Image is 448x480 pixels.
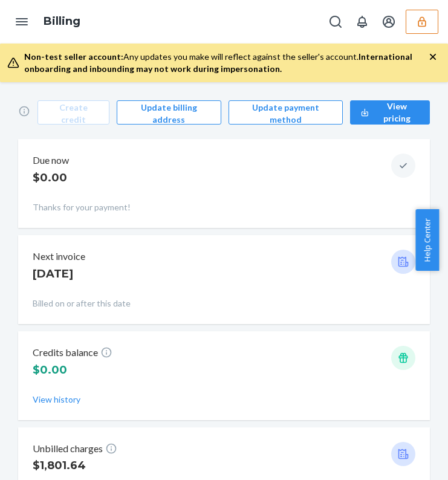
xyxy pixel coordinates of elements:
div: Any updates you make will reflect against the seller's account. [24,51,429,75]
button: Open notifications [350,10,374,34]
button: Help Center [415,209,439,271]
p: Unbilled charges [33,442,117,456]
p: Due now [33,154,69,167]
button: Create credit [37,100,109,125]
button: View history [33,394,80,406]
a: Billing [44,15,80,28]
p: Next invoice [33,250,85,264]
button: Open account menu [377,10,401,34]
p: $1,801.64 [33,458,117,473]
span: Non-test seller account: [24,51,123,62]
button: View pricing [350,100,430,125]
button: Update billing address [117,100,221,125]
button: Open Search Box [323,10,348,34]
button: Update payment method [229,100,343,125]
ol: breadcrumbs [34,4,90,39]
span: $0.00 [33,363,67,377]
p: Billed on or after this date [33,297,415,310]
iframe: Opens a widget where you can chat to one of our agents [369,444,436,474]
p: Thanks for your payment! [33,201,415,213]
button: Open Navigation [10,10,34,34]
p: [DATE] [33,266,85,282]
p: Credits balance [33,346,112,360]
p: $0.00 [33,170,69,186]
